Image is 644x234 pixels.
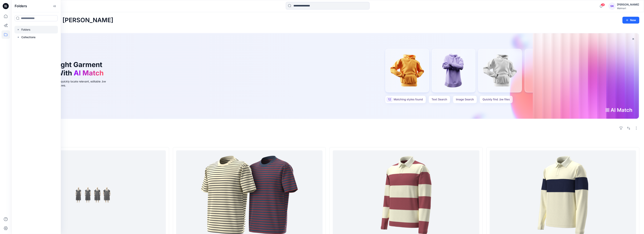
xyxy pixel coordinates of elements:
[26,79,111,87] div: Use text or image search to quickly locate relevant, editable .bw files for faster design workflows.
[617,2,639,7] div: [PERSON_NAME]
[74,69,104,77] span: AI Match
[609,3,616,9] div: SK
[601,3,605,6] span: 28
[21,35,36,40] p: Collections
[617,7,639,10] div: Walmart
[16,17,113,24] h2: Welcome back, [PERSON_NAME]
[16,139,639,143] h4: Styles
[26,61,105,77] h1: Find the Right Garment Instantly With
[622,17,639,24] button: New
